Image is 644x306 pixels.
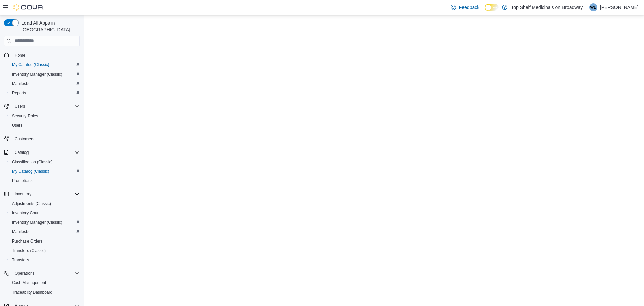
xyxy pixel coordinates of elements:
span: Purchase Orders [12,238,43,244]
span: Home [12,51,80,59]
button: Security Roles [7,111,83,121]
span: Manifests [9,80,80,88]
button: Manifests [7,79,83,88]
span: Transfers (Classic) [12,248,46,253]
a: Manifests [9,228,32,236]
button: Users [12,102,28,111]
span: Inventory Manager (Classic) [12,72,62,77]
a: Customers [12,135,37,143]
a: Adjustments (Classic) [9,200,54,208]
a: Users [9,121,25,129]
button: Inventory Manager (Classic) [7,218,83,227]
span: Catalog [15,150,29,155]
span: Home [15,53,25,58]
span: Inventory Manager (Classic) [9,218,80,226]
span: Adjustments (Classic) [9,200,80,208]
a: Promotions [9,177,35,185]
span: WB [590,3,596,11]
a: My Catalog (Classic) [9,167,52,175]
button: Purchase Orders [7,236,83,246]
span: Transfers [12,257,29,263]
button: Promotions [7,176,83,185]
button: Users [1,102,83,111]
a: Manifests [9,80,32,88]
span: Inventory Count [9,209,80,217]
a: Cash Management [9,279,49,287]
span: Inventory Manager (Classic) [9,70,80,78]
span: Promotions [9,177,80,185]
button: Manifests [7,227,83,236]
button: Operations [1,269,83,278]
button: Inventory Count [7,208,83,218]
span: Feedback [459,4,479,11]
span: Classification (Classic) [12,159,53,165]
span: Security Roles [12,113,38,119]
span: Adjustments (Classic) [12,201,51,206]
a: Security Roles [9,112,41,120]
span: My Catalog (Classic) [12,62,49,68]
p: | [585,3,587,11]
span: Customers [12,135,80,143]
a: Inventory Manager (Classic) [9,70,65,78]
button: Home [1,50,83,60]
span: Dark Mode [485,11,485,11]
span: Cash Management [9,279,80,287]
button: Transfers [7,255,83,265]
button: Adjustments (Classic) [7,199,83,208]
button: Reports [7,88,83,98]
a: Home [12,51,28,59]
span: Manifests [12,229,29,234]
span: Reports [12,90,26,96]
a: My Catalog (Classic) [9,61,52,69]
span: Users [12,123,22,128]
a: Traceabilty Dashboard [9,288,55,296]
input: Dark Mode [485,4,499,11]
span: Classification (Classic) [9,158,80,166]
a: Inventory Manager (Classic) [9,218,65,226]
span: Promotions [12,178,33,183]
span: Inventory Count [12,210,41,216]
span: Purchase Orders [9,237,80,245]
span: Operations [15,271,35,276]
a: Reports [9,89,29,97]
span: Inventory Manager (Classic) [12,220,62,225]
span: Inventory [15,191,31,197]
a: Transfers (Classic) [9,247,48,255]
p: [PERSON_NAME] [600,3,639,11]
img: Cova [13,4,44,11]
span: My Catalog (Classic) [9,167,80,175]
span: Reports [9,89,80,97]
span: Users [9,121,80,129]
span: My Catalog (Classic) [12,169,49,174]
span: Inventory [12,190,80,198]
button: Inventory [1,189,83,199]
a: Inventory Count [9,209,43,217]
button: My Catalog (Classic) [7,60,83,70]
button: Inventory [12,190,34,198]
span: Cash Management [12,280,46,286]
button: Operations [12,269,37,277]
span: Transfers (Classic) [9,247,80,255]
span: Manifests [9,228,80,236]
span: Operations [12,269,80,277]
button: Inventory Manager (Classic) [7,70,83,79]
span: Traceabilty Dashboard [9,288,80,296]
button: Catalog [12,148,31,157]
span: Customers [15,136,34,142]
button: Customers [1,134,83,144]
button: Users [7,121,83,130]
a: Transfers [9,256,32,264]
span: Catalog [12,148,80,157]
span: Load All Apps in [GEOGRAPHIC_DATA] [19,19,80,33]
span: My Catalog (Classic) [9,61,80,69]
span: Transfers [9,256,80,264]
button: Traceabilty Dashboard [7,288,83,297]
a: Classification (Classic) [9,158,55,166]
button: Transfers (Classic) [7,246,83,255]
button: Cash Management [7,278,83,288]
a: Feedback [448,1,482,14]
a: Purchase Orders [9,237,45,245]
p: Top Shelf Medicinals on Broadway [511,3,583,11]
button: Catalog [1,148,83,157]
button: My Catalog (Classic) [7,167,83,176]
